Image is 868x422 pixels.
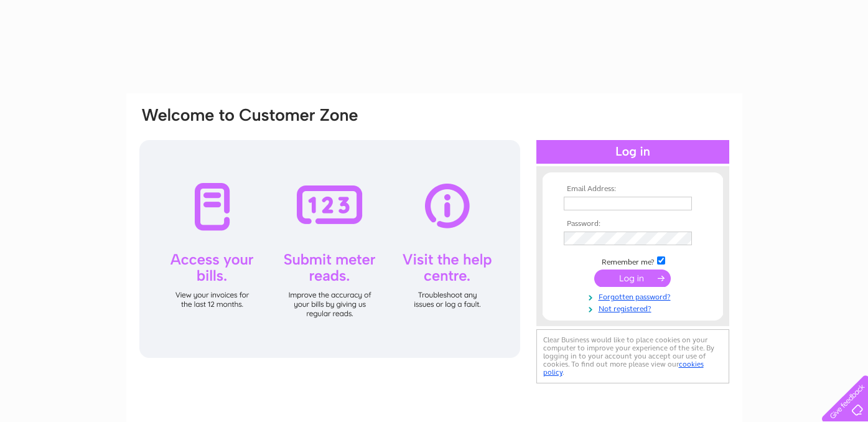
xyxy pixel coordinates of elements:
[543,360,704,377] a: cookies policy
[536,329,729,383] div: Clear Business would like to place cookies on your computer to improve your experience of the sit...
[561,220,705,228] th: Password:
[564,302,705,314] a: Not registered?
[594,270,671,287] input: Submit
[561,255,705,267] td: Remember me?
[561,185,705,194] th: Email Address:
[564,290,705,302] a: Forgotten password?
